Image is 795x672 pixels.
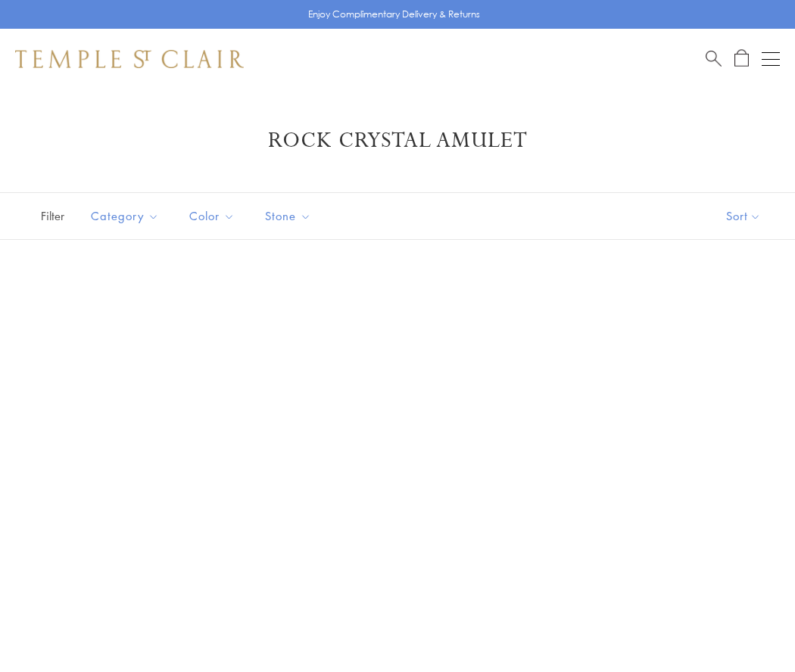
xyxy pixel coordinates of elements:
[706,49,722,68] a: Search
[83,207,170,226] span: Category
[38,127,757,154] h1: Rock Crystal Amulet
[182,207,246,226] span: Color
[15,50,244,68] img: Temple St. Clair
[692,193,795,239] button: Show sort by
[257,207,323,226] span: Stone
[734,49,749,68] a: Open Shopping Bag
[254,199,323,233] button: Stone
[762,50,780,68] button: Open navigation
[308,7,480,22] p: Enjoy Complimentary Delivery & Returns
[79,199,170,233] button: Category
[178,199,246,233] button: Color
